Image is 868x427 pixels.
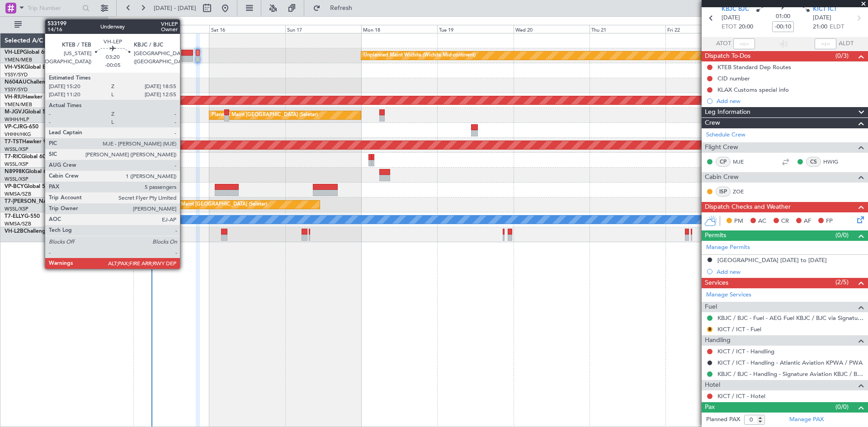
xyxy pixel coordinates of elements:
[705,402,715,413] span: Pax
[5,214,40,219] a: T7-ELLYG-550
[28,1,80,15] input: Trip Number
[705,51,750,61] span: Dispatch To-Dos
[813,5,837,14] span: KICT ICT
[733,158,753,166] a: MJE
[309,1,363,15] button: Refresh
[705,230,726,241] span: Permits
[5,199,88,204] a: T7-[PERSON_NAME]Global 7500
[835,277,849,287] span: (2/5)
[717,97,863,105] div: Add new
[717,314,863,322] a: KBJC / BJC - Fuel - AEG Fuel KBJC / BJC via Signature (EJ Asia Only)
[5,154,21,160] span: T7-RIC
[5,206,28,212] a: WSSL/XSP
[781,217,789,226] span: CR
[5,50,23,55] span: VH-LEP
[5,124,23,130] span: VP-CJR
[839,39,854,48] span: ALDT
[437,25,513,33] div: Tue 19
[733,188,753,196] a: ZOE
[5,80,27,85] span: N604AU
[823,158,844,166] a: HWIG
[5,109,24,115] span: M-JGVJ
[5,169,25,174] span: N8998K
[5,116,29,123] a: WIHH/HLP
[806,157,821,167] div: CS
[705,118,720,128] span: Crew
[10,18,98,32] button: All Aircraft
[835,402,849,412] span: (0/0)
[706,291,751,300] a: Manage Services
[5,71,28,78] a: YSSY/SYD
[5,101,32,108] a: YMEN/MEB
[665,25,741,33] div: Fri 22
[804,217,811,226] span: AF
[717,75,750,82] div: CID number
[705,202,791,212] span: Dispatch Checks and Weather
[590,25,665,33] div: Thu 21
[789,415,824,424] a: Manage PAX
[717,370,863,378] a: KBJC / BJC - Handling - Signature Aviation KBJC / BJC
[835,51,849,61] span: (0/3)
[5,184,24,189] span: VP-BCY
[705,302,717,312] span: Fuel
[733,38,755,49] input: --:--
[5,139,22,145] span: T7-TST
[5,56,32,63] a: YMEN/MEB
[716,187,731,197] div: ISP
[5,214,24,219] span: T7-ELLY
[5,109,55,115] a: M-JGVJGlobal 5000
[285,25,361,33] div: Sun 17
[705,335,731,346] span: Handling
[212,108,318,122] div: Planned Maint [GEOGRAPHIC_DATA] (Seletar)
[363,49,476,62] div: Unplanned Maint Wichita (Wichita Mid-continent)
[5,191,31,197] a: WMSA/SZB
[813,14,831,23] span: [DATE]
[830,23,844,32] span: ELDT
[734,217,743,226] span: PM
[5,94,23,100] span: VH-RIU
[133,25,209,33] div: Fri 15
[705,142,738,153] span: Flight Crew
[514,25,590,33] div: Wed 20
[5,65,24,70] span: VH-VSK
[758,217,766,226] span: AC
[739,23,753,32] span: 20:00
[5,176,28,183] a: WSSL/XSP
[717,359,863,366] a: KICT / ICT - Handling - Atlantic Aviation KPWA / PWA
[717,268,863,276] div: Add new
[722,5,749,14] span: KBJC BJC
[161,198,267,211] div: Planned Maint [GEOGRAPHIC_DATA] (Seletar)
[835,230,849,240] span: (0/0)
[706,243,750,252] a: Manage Permits
[722,23,736,32] span: ETOT
[706,415,740,424] label: Planned PAX
[5,94,61,100] a: VH-RIUHawker 800XP
[717,325,761,333] a: KICT / ICT - Fuel
[717,392,765,400] a: KICT / ICT - Hotel
[707,327,712,332] button: R
[5,131,31,138] a: VHHH/HKG
[776,12,790,21] span: 01:00
[209,25,285,33] div: Sat 16
[722,14,740,23] span: [DATE]
[717,256,827,264] div: [GEOGRAPHIC_DATA] [DATE] to [DATE]
[5,184,55,189] a: VP-BCYGlobal 5000
[813,23,827,32] span: 21:00
[5,86,28,93] a: YSSY/SYD
[705,278,728,288] span: Services
[717,86,789,94] div: KLAX Customs special info
[5,124,38,130] a: VP-CJRG-650
[109,18,125,26] div: [DATE]
[5,229,62,234] a: VH-L2BChallenger 604
[5,154,52,160] a: T7-RICGlobal 6000
[5,169,56,174] a: N8998KGlobal 6000
[5,199,57,204] span: T7-[PERSON_NAME]
[717,347,774,355] a: KICT / ICT - Handling
[5,139,60,145] a: T7-TSTHawker 900XP
[5,65,74,70] a: VH-VSKGlobal Express XRS
[705,380,720,390] span: Hotel
[322,5,360,11] span: Refresh
[705,107,750,117] span: Leg Information
[5,50,54,55] a: VH-LEPGlobal 6000
[5,229,24,234] span: VH-L2B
